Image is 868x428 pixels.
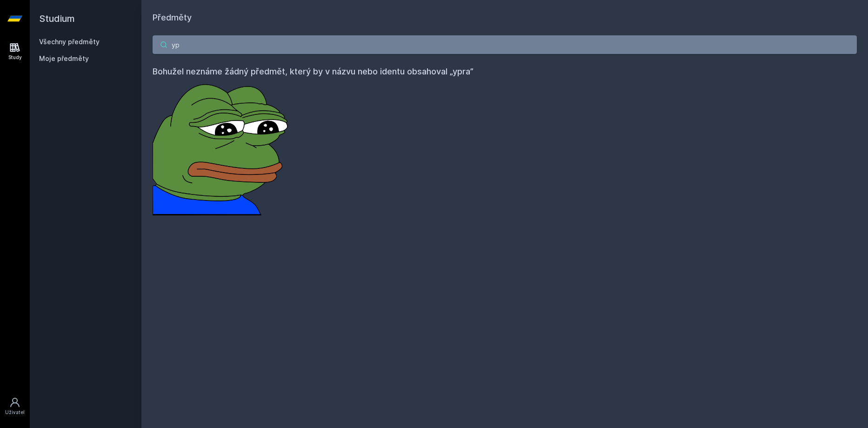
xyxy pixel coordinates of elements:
[8,54,22,61] div: Study
[153,11,857,24] h1: Předměty
[39,54,89,63] span: Moje předměty
[2,37,28,66] a: Study
[2,392,28,421] a: Uživatel
[153,35,857,54] input: Název nebo ident předmětu…
[153,78,292,215] img: error_picture.png
[5,409,25,416] div: Uživatel
[153,65,857,78] h4: Bohužel neznáme žádný předmět, který by v názvu nebo identu obsahoval „ypra”
[39,38,100,46] a: Všechny předměty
